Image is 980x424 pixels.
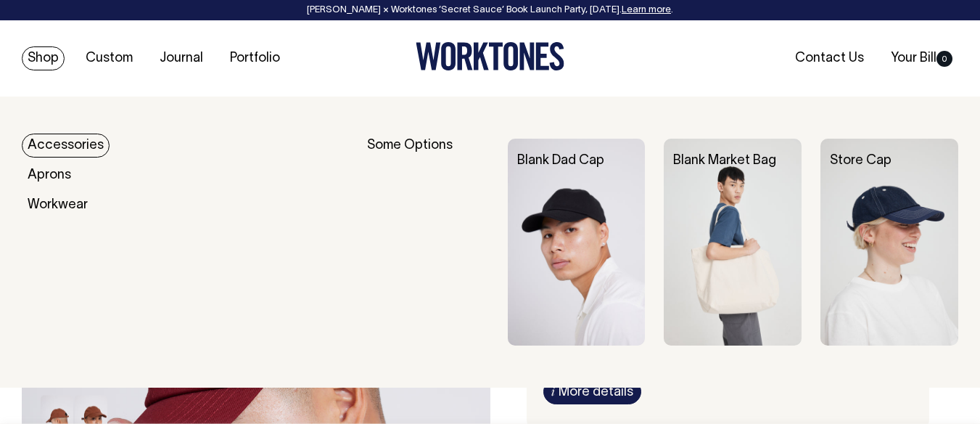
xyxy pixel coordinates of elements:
[830,155,892,167] a: Store Cap
[517,155,604,167] a: Blank Dad Cap
[664,139,802,346] img: Blank Market Bag
[80,46,139,70] a: Custom
[224,46,286,70] a: Portfolio
[551,383,555,399] span: i
[15,5,965,15] div: [PERSON_NAME] × Worktones ‘Secret Sauce’ Book Launch Party, [DATE]. .
[154,46,209,70] a: Journal
[820,139,958,346] img: Store Cap
[367,139,489,346] div: Some Options
[622,6,671,15] a: Learn more
[508,139,646,346] img: Blank Dad Cap
[936,51,952,67] span: 0
[22,193,94,217] a: Workwear
[789,46,870,70] a: Contact Us
[543,379,641,404] a: iMore details
[885,46,958,70] a: Your Bill0
[673,155,776,167] a: Blank Market Bag
[22,134,110,158] a: Accessories
[22,163,77,187] a: Aprons
[22,46,65,70] a: Shop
